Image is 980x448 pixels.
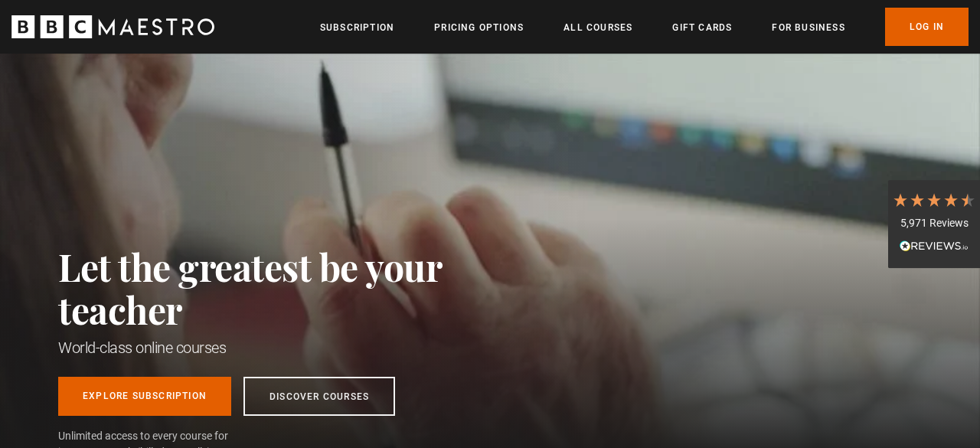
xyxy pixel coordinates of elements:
[892,238,976,257] div: Read All Reviews
[434,20,524,35] a: Pricing Options
[320,8,969,46] nav: Primary
[672,20,732,35] a: Gift Cards
[885,8,969,46] a: Log In
[58,245,510,331] h2: Let the greatest be your teacher
[243,377,395,416] a: Discover Courses
[11,15,214,38] svg: BBC Maestro
[888,180,980,269] div: 5,971 ReviewsRead All Reviews
[892,216,976,231] div: 5,971 Reviews
[900,240,969,251] img: REVIEWS.io
[58,377,231,416] a: Explore Subscription
[58,337,510,358] h1: World-class online courses
[320,20,394,35] a: Subscription
[563,20,632,35] a: All Courses
[772,20,844,35] a: For business
[892,191,976,208] div: 4.7 Stars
